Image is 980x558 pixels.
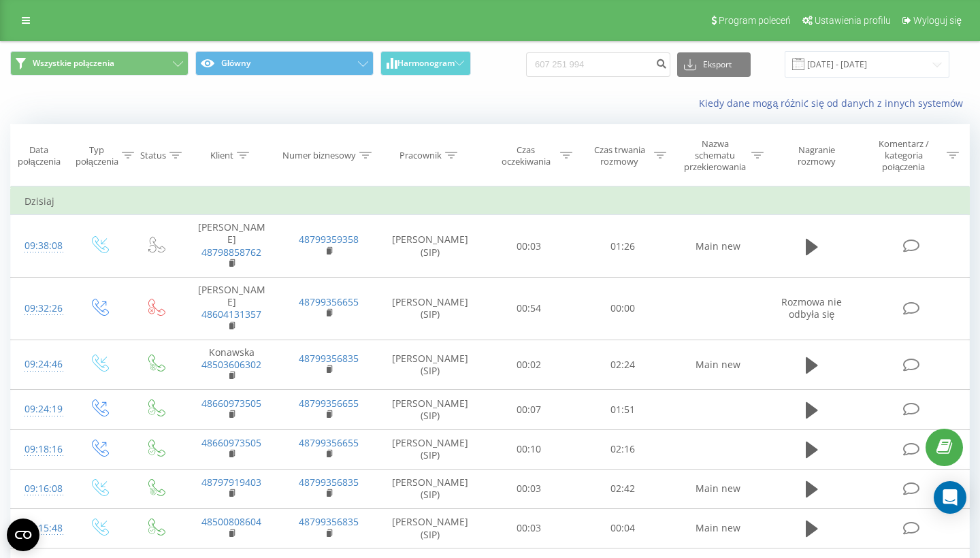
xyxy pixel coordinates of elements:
button: Harmonogram [380,51,471,76]
a: 48660973505 [201,436,261,449]
button: Eksport [677,52,751,77]
td: 01:51 [576,390,670,429]
td: [PERSON_NAME] (SIP) [378,215,483,278]
td: 02:16 [576,429,670,469]
td: 02:42 [576,469,670,508]
td: 00:00 [576,278,670,340]
a: 48799356835 [299,515,359,528]
a: 48799359358 [299,233,359,246]
a: 48799356655 [299,295,359,308]
div: Nazwa schematu przekierowania [682,138,748,173]
td: 00:03 [483,215,576,278]
td: [PERSON_NAME] [183,278,280,340]
td: 00:03 [483,469,576,508]
input: Wyszukiwanie według numeru [526,52,670,77]
button: Wszystkie połączenia [10,51,189,76]
a: Kiedy dane mogą różnić się od danych z innych systemów [699,97,970,110]
a: 48660973505 [201,397,261,410]
td: 00:10 [483,429,576,469]
a: 48799356835 [299,352,359,365]
td: [PERSON_NAME] (SIP) [378,469,483,508]
div: Klient [210,150,233,161]
td: [PERSON_NAME] (SIP) [378,340,483,390]
button: Główny [195,51,374,76]
button: Open CMP widget [7,519,39,551]
td: [PERSON_NAME] (SIP) [378,390,483,429]
div: 09:15:48 [24,515,57,542]
div: 09:32:26 [24,295,57,322]
td: Main new [670,340,767,390]
td: 00:02 [483,340,576,390]
span: Ustawienia profilu [815,15,891,26]
td: 00:54 [483,278,576,340]
a: 48799356655 [299,436,359,449]
a: 48503606302 [201,358,261,371]
div: Komentarz / kategoria połączenia [864,138,943,173]
td: 00:04 [576,508,670,548]
div: 09:18:16 [24,436,57,463]
a: 48798858762 [201,246,261,259]
div: Open Intercom Messenger [934,481,966,514]
div: Numer biznesowy [282,150,356,161]
div: 09:38:08 [24,233,57,259]
td: Main new [670,215,767,278]
div: 09:16:08 [24,476,57,502]
div: 09:24:46 [24,351,57,378]
div: Typ połączenia [76,144,118,167]
td: 02:24 [576,340,670,390]
td: [PERSON_NAME] (SIP) [378,278,483,340]
span: Program poleceń [719,15,791,26]
td: 00:03 [483,508,576,548]
a: 48799356835 [299,476,359,489]
div: Data połączenia [11,144,67,167]
td: Main new [670,469,767,508]
td: Main new [670,508,767,548]
td: [PERSON_NAME] (SIP) [378,429,483,469]
td: 01:26 [576,215,670,278]
div: Czas trwania rozmowy [588,144,651,167]
td: 00:07 [483,390,576,429]
span: Harmonogram [397,59,455,68]
a: 48799356655 [299,397,359,410]
a: 48500808604 [201,515,261,528]
div: 09:24:19 [24,396,57,423]
td: [PERSON_NAME] (SIP) [378,508,483,548]
div: Pracownik [399,150,442,161]
td: [PERSON_NAME] [183,215,280,278]
div: Czas oczekiwania [495,144,557,167]
td: Dzisiaj [11,188,970,215]
span: Wszystkie połączenia [33,58,114,69]
div: Status [140,150,166,161]
a: 48797919403 [201,476,261,489]
td: Konawska [183,340,280,390]
a: 48604131357 [201,308,261,321]
span: Wyloguj się [913,15,962,26]
div: Nagranie rozmowy [779,144,853,167]
span: Rozmowa nie odbyła się [781,295,842,321]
